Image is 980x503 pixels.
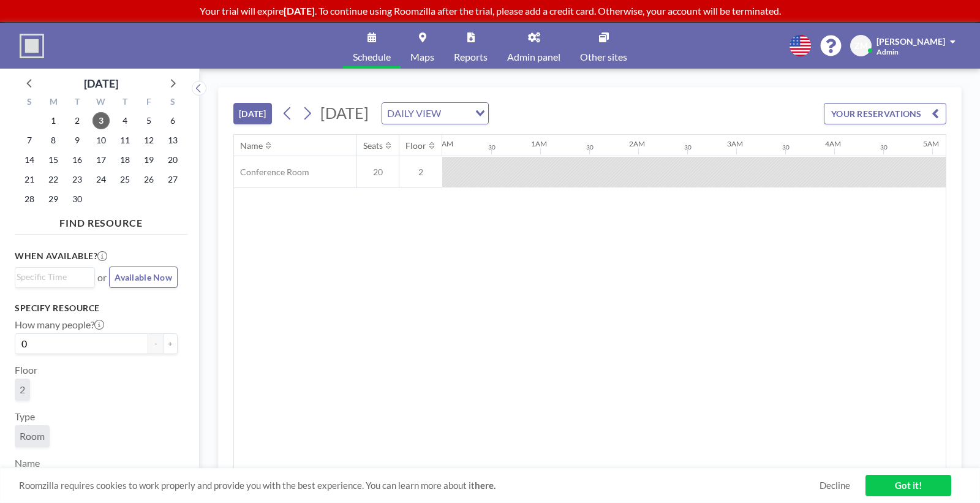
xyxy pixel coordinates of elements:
[113,95,137,111] div: T
[21,171,38,188] span: Sunday, September 21, 2025
[284,5,315,17] b: [DATE]
[15,303,178,314] h3: Specify resource
[164,132,181,149] span: Saturday, September 13, 2025
[385,105,443,121] span: DAILY VIEW
[92,132,110,149] span: Wednesday, September 10, 2025
[164,112,181,129] span: Saturday, September 6, 2025
[45,191,62,208] span: Monday, September 29, 2025
[433,139,453,148] div: 12AM
[629,139,645,148] div: 2AM
[782,143,790,151] div: 30
[69,132,86,149] span: Tuesday, September 9, 2025
[69,151,86,168] span: Tuesday, September 16, 2025
[363,140,383,151] div: Seats
[97,271,107,284] span: or
[160,95,184,111] div: S
[15,457,40,469] label: Name
[399,167,442,178] span: 2
[343,23,401,69] a: Schedule
[42,95,66,111] div: M
[410,52,434,62] span: Maps
[353,52,391,62] span: Schedule
[923,139,939,148] div: 5AM
[444,23,497,69] a: Reports
[401,23,444,69] a: Maps
[233,103,272,124] button: [DATE]
[825,139,841,148] div: 4AM
[19,480,820,491] span: Roomzilla requires cookies to work properly and provide you with the best experience. You can lea...
[580,52,627,62] span: Other sites
[45,171,62,188] span: Monday, September 22, 2025
[405,140,426,151] div: Floor
[115,272,172,282] span: Available Now
[92,151,110,168] span: Wednesday, September 17, 2025
[45,132,62,149] span: Monday, September 8, 2025
[240,140,263,151] div: Name
[586,143,594,151] div: 30
[15,212,187,229] h4: FIND RESOURCE
[865,475,951,496] a: Got it!
[475,480,496,491] a: here.
[880,143,888,151] div: 30
[140,171,157,188] span: Friday, September 26, 2025
[531,139,547,148] div: 1AM
[15,410,35,423] label: Type
[69,112,86,129] span: Tuesday, September 2, 2025
[876,47,899,56] span: Admin
[69,191,86,208] span: Tuesday, September 30, 2025
[84,75,118,92] div: [DATE]
[163,333,178,354] button: +
[876,36,945,47] span: [PERSON_NAME]
[454,52,488,62] span: Reports
[92,112,110,129] span: Wednesday, September 3, 2025
[45,112,62,129] span: Monday, September 1, 2025
[116,151,134,168] span: Thursday, September 18, 2025
[164,171,181,188] span: Saturday, September 27, 2025
[140,112,157,129] span: Friday, September 5, 2025
[234,167,309,178] span: Conference Room
[140,132,157,149] span: Friday, September 12, 2025
[137,95,160,111] div: F
[15,319,104,331] label: How many people?
[854,40,868,51] span: ZM
[164,151,181,168] span: Saturday, September 20, 2025
[727,139,743,148] div: 3AM
[116,112,134,129] span: Thursday, September 4, 2025
[684,143,692,151] div: 30
[15,364,37,376] label: Floor
[116,171,134,188] span: Thursday, September 25, 2025
[497,23,570,69] a: Admin panel
[15,268,94,286] div: Search for option
[69,171,86,188] span: Tuesday, September 23, 2025
[824,103,946,124] button: YOUR RESERVATIONS
[21,132,38,149] span: Sunday, September 7, 2025
[445,105,468,121] input: Search for option
[320,104,369,122] span: [DATE]
[20,430,45,442] span: Room
[820,480,850,491] a: Decline
[570,23,637,69] a: Other sites
[148,333,163,354] button: -
[92,171,110,188] span: Wednesday, September 24, 2025
[116,132,134,149] span: Thursday, September 11, 2025
[18,95,42,111] div: S
[45,151,62,168] span: Monday, September 15, 2025
[89,95,113,111] div: W
[20,384,25,396] span: 2
[17,270,88,284] input: Search for option
[357,167,399,178] span: 20
[21,151,38,168] span: Sunday, September 14, 2025
[109,267,178,288] button: Available Now
[382,103,488,124] div: Search for option
[21,191,38,208] span: Sunday, September 28, 2025
[507,52,560,62] span: Admin panel
[140,151,157,168] span: Friday, September 19, 2025
[66,95,89,111] div: T
[488,143,496,151] div: 30
[20,34,44,58] img: organization-logo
